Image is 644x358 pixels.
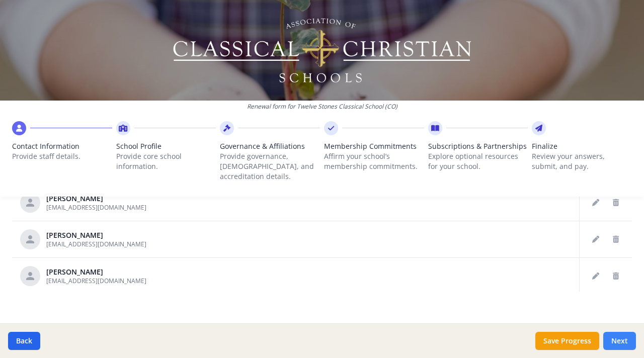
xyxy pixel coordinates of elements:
span: [EMAIL_ADDRESS][DOMAIN_NAME] [46,240,146,248]
span: Subscriptions & Partnerships [428,141,528,151]
button: Next [603,332,636,350]
span: [EMAIL_ADDRESS][DOMAIN_NAME] [46,203,146,212]
div: [PERSON_NAME] [46,267,146,277]
button: Save Progress [535,332,599,350]
span: Contact Information [12,141,112,151]
span: School Profile [116,141,216,151]
img: Logo [172,15,473,85]
p: Explore optional resources for your school. [428,151,528,171]
p: Provide core school information. [116,151,216,171]
p: Provide staff details. [12,151,112,161]
span: Governance & Affiliations [220,141,320,151]
button: Back [8,332,40,350]
button: Delete staff [608,268,624,284]
button: Edit staff [588,231,604,247]
button: Edit staff [588,268,604,284]
p: Review your answers, submit, and pay. [532,151,632,171]
p: Affirm your school’s membership commitments. [324,151,424,171]
div: [PERSON_NAME] [46,230,146,240]
span: Finalize [532,141,632,151]
span: [EMAIL_ADDRESS][DOMAIN_NAME] [46,277,146,285]
button: Delete staff [608,231,624,247]
p: Provide governance, [DEMOGRAPHIC_DATA], and accreditation details. [220,151,320,182]
span: Membership Commitments [324,141,424,151]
